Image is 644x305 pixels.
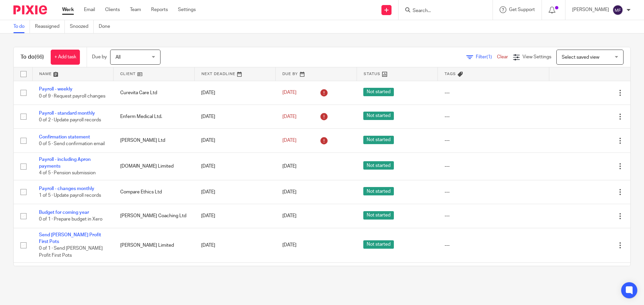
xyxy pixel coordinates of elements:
span: 0 of 1 · Send [PERSON_NAME] Profit First Pots [39,246,103,258]
div: --- [445,89,542,96]
a: Payroll - including Apron payments [39,157,91,169]
td: [PERSON_NAME] Ltd [113,129,195,152]
td: Curevita Care Ltd [113,81,195,105]
span: 0 of 1 · Prepare budget in Xero [39,217,102,222]
div: --- [445,113,542,120]
a: Clear [497,55,508,59]
td: Enferm Medical Ltd. [113,105,195,128]
td: [DOMAIN_NAME] Limited [113,152,195,180]
div: --- [445,189,542,195]
span: 0 of 9 · Request payroll changes [39,94,105,99]
span: [DATE] [282,138,296,143]
td: [DATE] [194,129,276,152]
span: (66) [35,54,44,60]
td: [DATE] [194,204,276,228]
p: [PERSON_NAME] [572,6,609,13]
a: Team [130,6,141,13]
span: Not started [363,187,394,195]
span: All [116,55,121,60]
span: Filter [476,55,497,59]
span: 1 of 5 · Update payroll records [39,193,101,198]
a: Work [62,6,74,13]
td: H G Landscapes Woburn Limited [113,262,195,286]
a: Confirmation statement [39,135,90,139]
td: [PERSON_NAME] Limited [113,228,195,262]
span: Tags [445,72,456,76]
a: Payroll - weekly [39,87,73,91]
div: --- [445,242,542,249]
td: [DATE] [194,180,276,204]
td: Compare Ethics Ltd [113,180,195,204]
a: Settings [178,6,196,13]
td: [DATE] [194,152,276,180]
a: Email [84,6,95,13]
a: Payroll - standard monthly [39,111,95,116]
span: [DATE] [282,114,296,119]
span: Not started [363,240,394,249]
td: [DATE] [194,105,276,128]
span: 4 of 5 · Pension submission [39,171,96,176]
span: [DATE] [282,190,296,194]
a: Snoozed [70,20,94,33]
img: svg%3E [612,5,623,15]
span: Not started [363,136,394,144]
p: Due by [92,54,107,60]
span: 0 of 5 · Send confirmation email [39,142,105,146]
span: Not started [363,112,394,120]
td: [DATE] [194,228,276,262]
a: Send [PERSON_NAME] Profit First Pots [39,233,101,244]
a: To do [13,20,30,33]
span: [DATE] [282,214,296,219]
div: --- [445,137,542,144]
span: Not started [363,211,394,220]
a: Reports [151,6,168,13]
a: + Add task [51,50,80,65]
span: [DATE] [282,90,296,95]
span: Select saved view [562,55,599,60]
td: [PERSON_NAME] Coaching Ltd [113,204,195,228]
span: Get Support [509,7,535,12]
div: --- [445,212,542,219]
span: Not started [363,161,394,170]
a: Clients [105,6,120,13]
h1: To do [20,54,44,61]
a: Budget for coming year [39,210,89,215]
span: Not started [363,88,394,96]
span: [DATE] [282,243,296,248]
td: [DATE] [194,81,276,105]
a: Payroll - changes monthly [39,186,94,191]
span: 0 of 2 · Update payroll records [39,118,101,122]
input: Search [412,8,472,14]
a: Done [99,20,115,33]
div: --- [445,163,542,170]
span: [DATE] [282,164,296,169]
img: Pixie [13,5,47,14]
span: View Settings [522,55,551,59]
span: (1) [487,55,492,59]
td: [DATE] [194,262,276,286]
a: Reassigned [35,20,65,33]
